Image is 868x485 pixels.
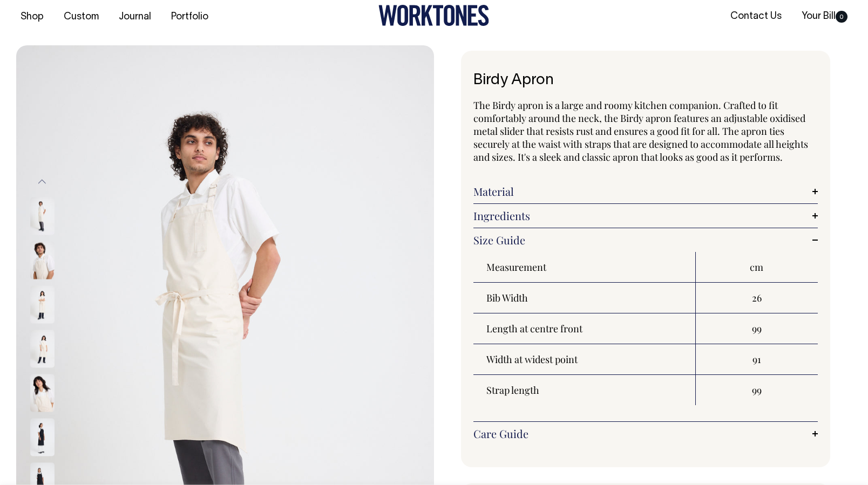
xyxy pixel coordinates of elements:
button: Previous [34,170,50,194]
a: Material [473,185,818,198]
a: Custom [59,8,103,26]
a: Ingredients [473,209,818,222]
a: Contact Us [726,8,786,25]
h1: Birdy Apron [473,72,818,89]
img: natural [30,330,55,367]
td: 99 [696,313,818,344]
td: 99 [696,375,818,405]
td: 91 [696,344,818,375]
img: natural [30,197,55,235]
th: Measurement [473,252,696,283]
th: Strap length [473,375,696,405]
td: 26 [696,283,818,313]
a: Journal [114,8,155,26]
th: cm [696,252,818,283]
a: Shop [16,8,48,26]
a: Care Guide [473,427,818,440]
img: natural [30,285,55,323]
th: Width at widest point [473,344,696,375]
th: Length at centre front [473,313,696,344]
img: natural [30,241,55,279]
a: Size Guide [473,234,818,247]
th: Bib Width [473,283,696,313]
span: The Birdy apron is a large and roomy kitchen companion. Crafted to fit comfortably around the nec... [473,99,808,163]
img: black [30,418,55,456]
a: Your Bill0 [797,8,852,25]
span: 0 [836,11,847,23]
img: natural [30,374,55,412]
a: Portfolio [167,8,213,26]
